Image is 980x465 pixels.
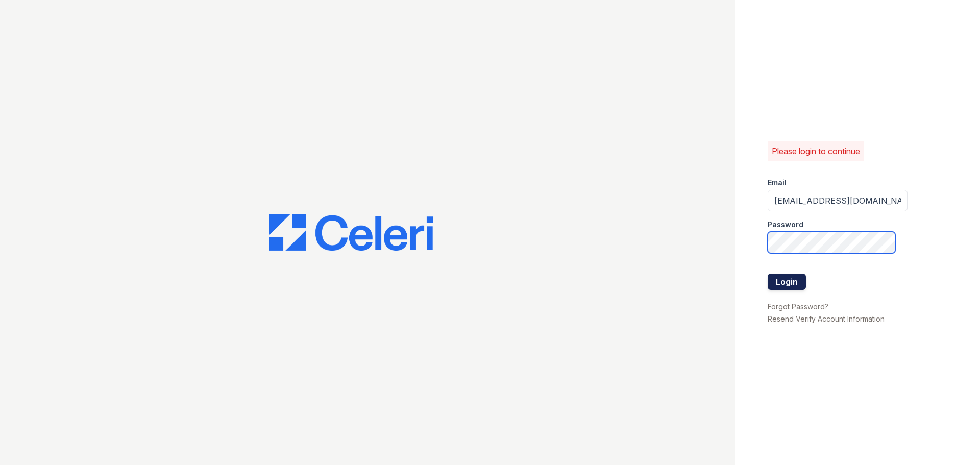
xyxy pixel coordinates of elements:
label: Password [768,219,803,230]
p: Please login to continue [772,145,860,157]
a: Resend Verify Account Information [768,314,885,323]
label: Email [768,178,787,188]
button: Login [768,274,806,290]
a: Forgot Password? [768,302,828,311]
img: CE_Logo_Blue-a8612792a0a2168367f1c8372b55b34899dd931a85d93a1a3d3e32e68fde9ad4.png [269,214,433,251]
